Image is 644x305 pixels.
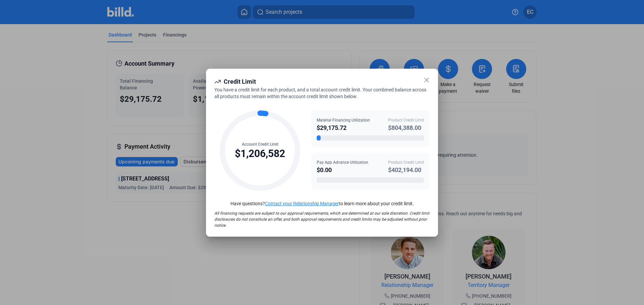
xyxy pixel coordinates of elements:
div: $1,206,582 [235,147,285,160]
div: Product Credit Limit [388,159,424,165]
div: $402,194.00 [388,165,424,175]
div: $0.00 [317,165,368,175]
span: You have a credit limit for each product, and a total account credit limit. Your combined balance... [214,87,426,99]
div: $804,388.00 [388,123,424,133]
span: Credit Limit [224,78,256,85]
a: Contact your Relationship Manager [265,201,339,206]
div: Material Financing Utilization [317,117,370,123]
div: Pay App Advance Utilization [317,159,368,165]
span: Have questions? to learn more about your credit limit. [230,201,414,206]
div: Account Credit Limit [235,141,285,147]
span: All financing requests are subject to our approval requirements, which are determined at our sole... [214,211,429,228]
div: Product Credit Limit [388,117,424,123]
div: $29,175.72 [317,123,370,133]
